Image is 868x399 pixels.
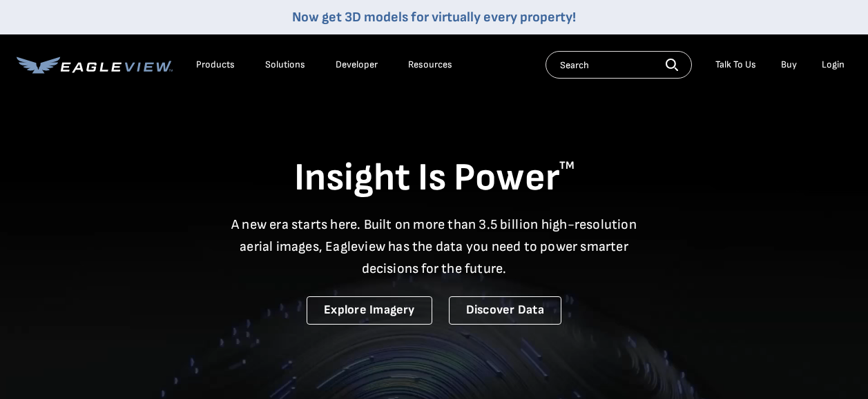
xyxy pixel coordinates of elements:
[559,159,575,172] sup: TM
[449,296,561,325] a: Discover Data
[781,59,797,71] a: Buy
[336,59,378,71] a: Developer
[196,59,235,71] div: Products
[265,59,305,71] div: Solutions
[307,296,432,325] a: Explore Imagery
[292,9,576,25] a: Now get 3D models for virtually every property!
[546,51,692,79] input: Search
[223,214,646,280] p: A new era starts here. Built on more than 3.5 billion high-resolution aerial images, Eagleview ha...
[17,154,851,203] h1: Insight Is Power
[408,59,452,71] div: Resources
[715,59,756,71] div: Talk To Us
[822,59,845,71] div: Login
